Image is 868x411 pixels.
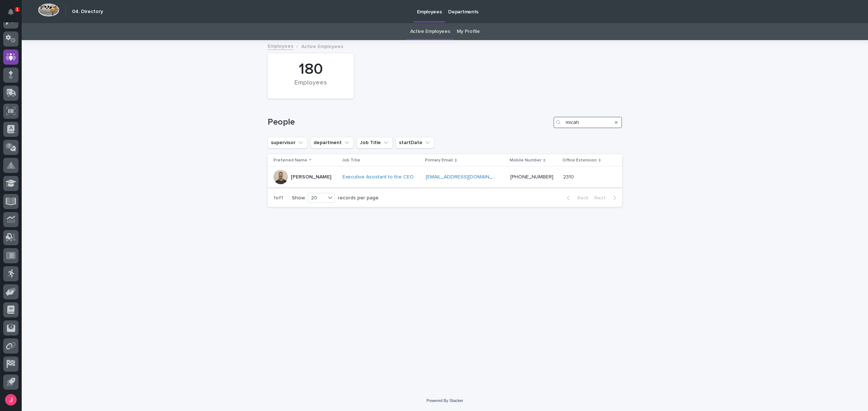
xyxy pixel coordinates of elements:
[342,174,414,180] a: Executive Assistant to the CEO
[268,42,293,50] a: Employees
[16,7,18,12] p: 1
[426,398,463,403] a: Powered By Stacker
[594,195,610,200] span: Next
[562,156,597,164] p: Office Extension
[553,117,622,128] input: Search
[396,137,434,148] button: startDate
[268,189,289,207] p: 1 of 1
[308,194,325,202] div: 20
[38,3,59,17] img: Workspace Logo
[268,117,550,127] h1: People
[457,23,480,40] a: My Profile
[291,174,331,180] p: [PERSON_NAME]
[9,9,18,20] div: Notifications1
[563,173,575,180] p: 2310
[310,137,354,148] button: department
[280,79,341,94] div: Employees
[510,174,553,179] a: [PHONE_NUMBER]
[426,174,507,179] a: [EMAIL_ADDRESS][DOMAIN_NAME]
[292,195,305,201] p: Show
[338,195,379,201] p: records per page
[357,137,393,148] button: Job Title
[3,392,18,407] button: users-avatar
[342,156,360,164] p: Job Title
[268,167,622,187] tr: [PERSON_NAME]Executive Assistant to the CEO [EMAIL_ADDRESS][DOMAIN_NAME] [PHONE_NUMBER]23102310
[410,23,450,40] a: Active Employees
[3,4,18,20] button: Notifications
[591,195,622,201] button: Next
[273,156,307,164] p: Preferred Name
[301,42,343,50] p: Active Employees
[72,9,103,15] h2: 04. Directory
[425,156,453,164] p: Primary Email
[573,195,588,200] span: Back
[268,137,307,148] button: supervisor
[280,60,341,78] div: 180
[561,195,591,201] button: Back
[510,156,541,164] p: Mobile Number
